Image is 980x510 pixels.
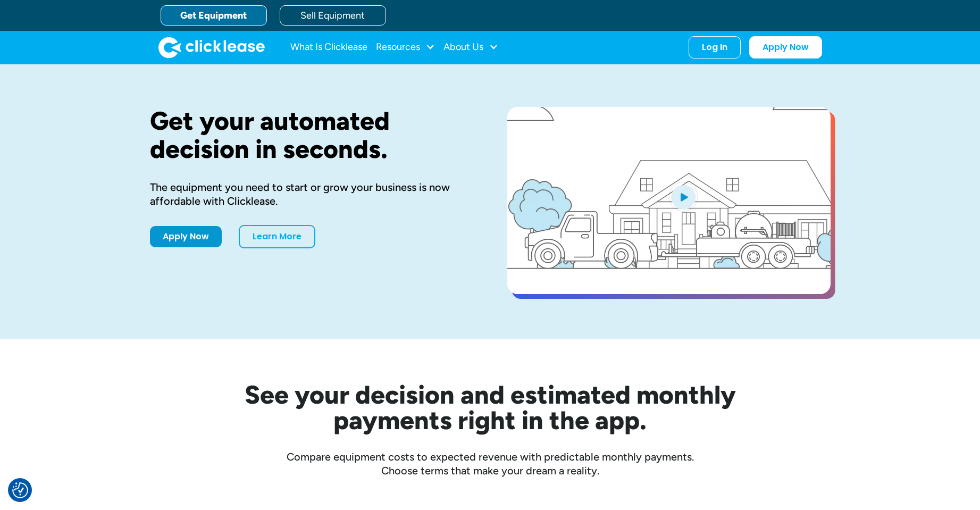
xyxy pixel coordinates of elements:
img: Blue play button logo on a light blue circular background [669,182,698,212]
div: Compare equipment costs to expected revenue with predictable monthly payments. Choose terms that ... [150,450,831,478]
a: Learn More [239,225,315,248]
a: Apply Now [150,226,222,247]
a: Sell Equipment [280,5,386,26]
div: Resources [376,37,435,58]
button: Consent Preferences [12,482,28,498]
a: Get Equipment [161,5,267,26]
div: The equipment you need to start or grow your business is now affordable with Clicklease. [150,180,473,208]
div: Log In [702,42,727,53]
a: open lightbox [507,107,831,294]
a: What Is Clicklease [290,37,367,58]
h1: Get your automated decision in seconds. [150,107,473,163]
img: Clicklease logo [158,37,265,58]
div: About Us [443,37,498,58]
a: Apply Now [749,36,822,58]
h2: See your decision and estimated monthly payments right in the app. [192,382,788,433]
a: home [158,37,265,58]
img: Revisit consent button [12,482,28,498]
